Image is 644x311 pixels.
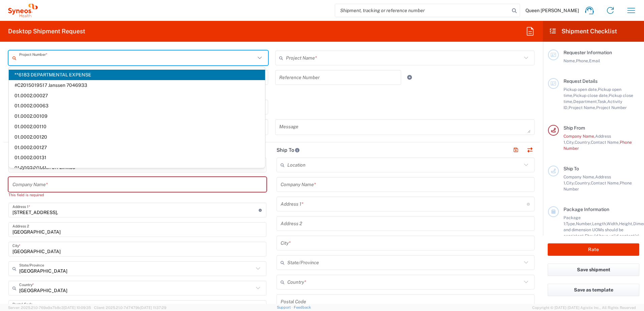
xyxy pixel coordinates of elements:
span: Server: 2025.21.0-769a9a7b8c3 [8,306,91,310]
span: Number, [576,221,592,226]
span: 01.0002.00131 [9,152,265,163]
span: Type, [566,221,576,226]
span: Pickup open date, [563,87,598,92]
span: **6183 DEPARTMENTAL EXPENSE [9,70,265,80]
h2: Shipment Checklist [549,27,617,35]
span: 01.0002.00120 [9,132,265,142]
span: #C2015019517 Janssen 7046933 [9,80,265,91]
span: Company Name, [563,134,595,139]
span: Phone, [576,58,589,63]
input: Shipment, tracking or reference number [335,4,510,17]
span: 01.0002.00109 [9,111,265,122]
span: Copyright © [DATE]-[DATE] Agistix Inc., All Rights Reserved [532,305,636,311]
span: City, [566,140,575,145]
span: 01.0002.00141 [9,163,265,173]
span: Project Name, [569,105,596,110]
span: Length, [592,221,607,226]
span: Queen [PERSON_NAME] [525,7,579,13]
h2: Desktop Shipment Request [8,27,85,35]
span: Pickup close date, [573,93,609,98]
h2: Ship To [277,147,300,153]
span: Country, [575,140,591,145]
span: Package 1: [563,215,581,226]
span: Package Information [563,207,609,212]
span: Width, [607,221,619,226]
span: 01.0002.00063 [9,101,265,111]
span: Email [589,58,600,63]
span: Requester Information [563,50,612,55]
button: Save shipment [548,264,639,276]
span: Name, [563,58,576,63]
span: Should have valid content(s) [585,233,639,238]
button: Rate [548,243,639,256]
span: 01.0002.00127 [9,142,265,153]
span: City, [566,180,575,185]
span: Company Name, [563,174,595,179]
div: This field is required [8,192,266,198]
span: Department, [573,99,598,104]
span: Contact Name, [591,140,620,145]
span: Country, [575,180,591,185]
a: Support [277,305,294,309]
span: [DATE] 11:37:29 [140,306,166,310]
span: Ship To [563,166,579,171]
span: Contact Name, [591,180,620,185]
span: Request Details [563,78,598,84]
button: Save as template [548,284,639,296]
span: Ship From [563,125,585,131]
span: Project Number [596,105,627,110]
a: Add Reference [405,73,414,82]
span: Height, [619,221,633,226]
span: [DATE] 10:09:35 [64,306,91,310]
span: Task, [598,99,607,104]
span: 01.0002.00110 [9,122,265,132]
span: Client: 2025.21.0-7d7479b [94,306,166,310]
span: 01.0002.00027 [9,91,265,101]
a: Feedback [294,305,311,309]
